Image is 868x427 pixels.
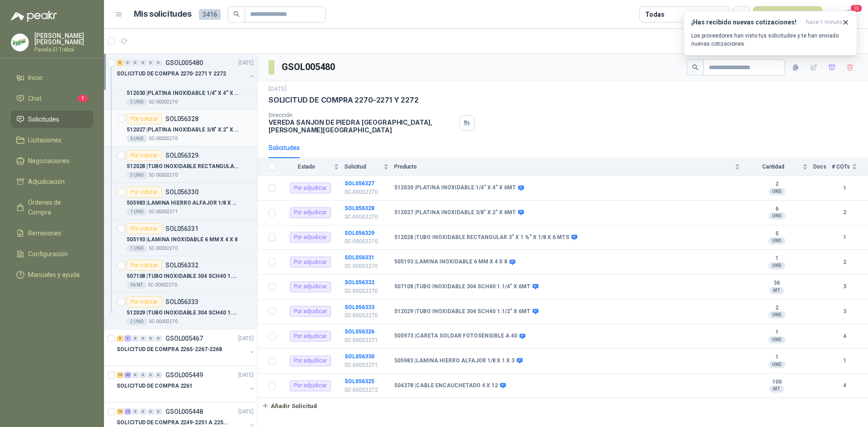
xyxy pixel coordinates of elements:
[165,225,198,232] p: SOL056331
[344,361,389,370] p: SC-00002271
[134,8,192,21] h1: Mis solicitudes
[813,158,832,176] th: Docs
[147,335,154,342] div: 0
[28,156,70,166] span: Negociaciones
[684,11,857,56] button: ¡Has recibido nuevas cotizaciones!hace 1 minuto Los proveedores han visto tus solicitudes y te ha...
[769,361,785,368] div: UND
[832,208,857,217] b: 2
[165,60,203,66] p: GSOL005480
[149,318,178,325] p: SC-00002270
[344,180,374,187] b: SOL056327
[28,228,61,238] span: Remisiones
[281,158,344,176] th: Estado
[132,60,139,66] div: 0
[28,249,68,259] span: Configuración
[850,4,863,13] span: 15
[394,184,516,192] b: 512030 | PLATINA INOXIDABLE 1/4” X 4” X 6MT
[394,234,569,241] b: 512028 | TUBO INOXIDABLE RECTANGULAR 3” X 1 ½” X 1/8 X 6 MTS
[344,311,389,320] p: SC-00002270
[149,99,178,106] p: SC-00002270
[269,85,287,94] p: [DATE]
[147,372,154,378] div: 0
[165,262,198,268] p: SOL056332
[28,135,61,145] span: Licitaciones
[832,184,857,192] b: 1
[344,378,374,385] a: SOL056325
[127,150,162,161] div: Por cotizar
[11,69,93,86] a: Inicio
[124,60,131,66] div: 0
[691,32,849,48] p: Los proveedores han visto tus solicitudes y te han enviado nuevas cotizaciones.
[691,19,802,26] h3: ¡Has recibido nuevas cotizaciones!
[149,172,178,179] p: SC-00002270
[344,188,389,197] p: SC-00002270
[127,260,162,271] div: Por cotizar
[165,408,203,415] p: GSOL005448
[28,197,85,217] span: Órdenes de Compra
[394,158,745,176] th: Producto
[832,158,868,176] th: # COTs
[127,187,162,197] div: Por cotizar
[127,135,147,142] div: 6 UND
[753,6,822,23] button: Nueva solicitud
[165,152,198,159] p: SOL056329
[290,356,331,366] div: Por adjudicar
[769,287,784,294] div: MT
[841,6,857,23] button: 15
[290,331,331,342] div: Por adjudicar
[832,282,857,291] b: 3
[140,408,146,415] div: 0
[11,194,93,221] a: Órdenes de Compra
[290,183,331,193] div: Por adjudicar
[258,398,868,413] a: Añadir Solicitud
[269,95,419,105] p: SOLICITUD DE COMPRA 2270-2271 Y 2272
[199,9,221,20] span: 3416
[344,304,374,310] a: SOL056333
[155,408,162,415] div: 0
[165,189,198,195] p: SOL056330
[290,207,331,218] div: Por adjudicar
[832,233,857,242] b: 1
[28,177,65,187] span: Adjudicación
[344,230,374,236] a: SOL056329
[149,135,178,142] p: SC-00002270
[290,282,331,292] div: Por adjudicar
[769,311,785,319] div: UND
[238,334,254,343] p: [DATE]
[127,282,146,289] div: 36 MT
[745,379,808,386] b: 100
[745,255,808,262] b: 1
[269,118,456,134] p: VEREDA SANJON DE PIEDRA [GEOGRAPHIC_DATA] , [PERSON_NAME][GEOGRAPHIC_DATA]
[832,357,857,365] b: 1
[344,205,374,211] a: SOL056328
[769,336,785,343] div: UND
[127,126,239,134] p: 512027 | PLATINA INOXIDABLE 3/8" X 2" X 6MT
[127,162,239,171] p: 512028 | TUBO INOXIDABLE RECTANGULAR 3” X 1 ½” X 1/8 X 6 MTS
[132,372,139,378] div: 0
[28,94,42,103] span: Chat
[344,254,374,261] a: SOL056331
[344,237,389,246] p: SC-00002270
[104,73,257,110] a: Por cotizarSOL056327512030 |PLATINA INOXIDABLE 1/4” X 4” X 6MT2 UNDSC-00002270
[832,332,857,341] b: 4
[124,408,131,415] div: 13
[745,280,808,287] b: 36
[11,131,93,149] a: Licitaciones
[745,354,808,361] b: 1
[11,225,93,242] a: Remisiones
[104,110,257,146] a: Por cotizarSOL056328512027 |PLATINA INOXIDABLE 3/8" X 2" X 6MT6 UNDSC-00002270
[282,60,336,74] h3: GSOL005480
[117,60,123,66] div: 9
[11,111,93,128] a: Solicitudes
[745,305,808,312] b: 2
[104,183,257,220] a: Por cotizarSOL056330505983 |LAMINA HIERRO ALFAJOR 1/8 X 1 X 31 UNDSC-00002271
[127,272,239,281] p: 507108 | TUBO INOXIDABLE 304 SCH40 1.1/4" X 6MT
[290,257,331,267] div: Por adjudicar
[645,9,664,19] div: Todas
[344,386,389,394] p: SC-00002272
[769,237,785,244] div: UND
[281,164,332,170] span: Estado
